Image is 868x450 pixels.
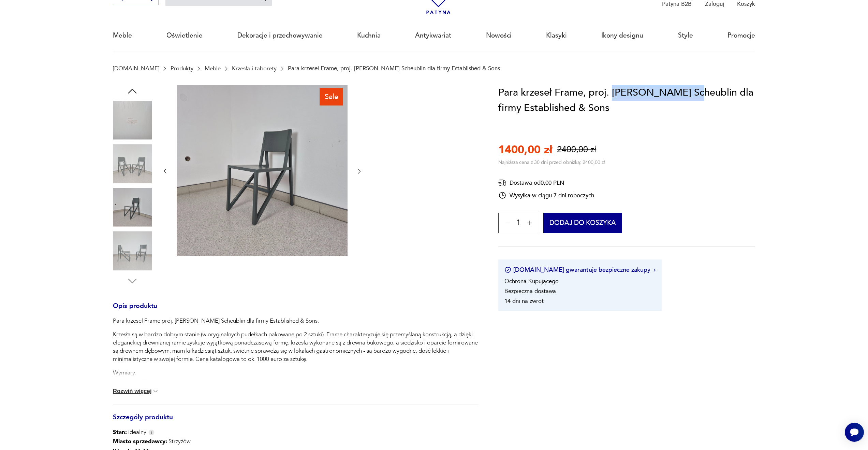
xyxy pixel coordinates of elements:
[113,20,132,51] a: Meble
[113,65,159,72] a: [DOMAIN_NAME]
[546,20,567,51] a: Klasyki
[171,65,193,72] a: Produkty
[113,428,127,436] b: Stan:
[415,20,451,51] a: Antykwariat
[678,20,693,51] a: Style
[498,191,594,199] div: Wysyłka w ciągu 7 dni roboczych
[288,65,500,72] p: Para krzeseł Frame, proj. [PERSON_NAME] Scheublin dla firmy Established & Sons
[113,415,479,428] h3: Szczegóły produktu
[113,231,152,270] img: Zdjęcie produktu Para krzeseł Frame, proj. Wouter Scheublin dla firmy Established & Sons
[498,142,552,157] p: 1400,00 zł
[113,188,152,227] img: Zdjęcie produktu Para krzeseł Frame, proj. Wouter Scheublin dla firmy Established & Sons
[113,388,159,395] button: Rozwiń więcej
[504,277,559,285] li: Ochrona Kupującego
[543,213,622,233] button: Dodaj do koszyka
[177,85,348,256] img: Zdjęcie produktu Para krzeseł Frame, proj. Wouter Scheublin dla firmy Established & Sons
[113,317,479,325] p: Para krzeseł Frame proj. [PERSON_NAME] Scheublin dla firmy Established & Sons.
[357,20,381,51] a: Kuchnia
[320,88,343,105] div: Sale
[148,430,155,435] img: Info icon
[498,159,605,166] p: Najniższa cena z 30 dni przed obniżką: 2400,00 zł
[498,85,755,116] h1: Para krzeseł Frame, proj. [PERSON_NAME] Scheublin dla firmy Established & Sons
[504,287,556,295] li: Bezpieczna dostawa
[232,65,277,72] a: Krzesła i taborety
[113,436,221,447] p: Strzyżów
[152,388,159,395] img: chevron down
[113,331,479,363] p: Krzesła są w bardzo dobrym stanie (w oryginalnych pudełkach pakowane po 2 sztuki). Frame charakte...
[113,304,479,317] h3: Opis produktu
[486,20,512,51] a: Nowości
[504,297,544,305] li: 14 dni na zwrot
[205,65,221,72] a: Meble
[113,428,146,436] span: idealny
[504,267,511,273] img: Ikona certyfikatu
[113,101,152,140] img: Zdjęcie produktu Para krzeseł Frame, proj. Wouter Scheublin dla firmy Established & Sons
[166,20,203,51] a: Oświetlenie
[557,144,596,156] p: 2400,00 zł
[113,144,152,183] img: Zdjęcie produktu Para krzeseł Frame, proj. Wouter Scheublin dla firmy Established & Sons
[653,268,656,272] img: Ikona strzałki w prawo
[498,179,506,187] img: Ikona dostawy
[113,437,167,445] b: Miasto sprzedawcy :
[517,220,520,226] span: 1
[237,20,323,51] a: Dekoracje i przechowywanie
[601,20,643,51] a: Ikony designu
[845,423,864,442] iframe: Smartsupp widget button
[498,179,594,187] div: Dostawa od 0,00 PLN
[113,369,479,402] p: Wymiary: wysokość - 80 cm wysokość siedziska - 46 cm szerokość - 53 cm x 41 cm
[727,20,755,51] a: Promocje
[504,266,656,274] button: [DOMAIN_NAME] gwarantuje bezpieczne zakupy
